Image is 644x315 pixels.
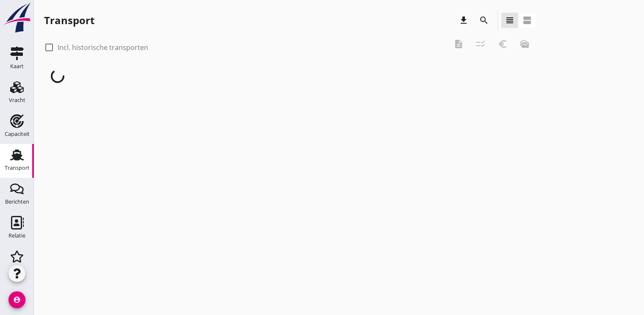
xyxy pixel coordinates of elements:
[8,233,25,238] div: Relatie
[44,14,94,27] div: Transport
[459,15,469,25] i: download
[505,15,515,25] i: view_headline
[9,97,25,103] div: Vracht
[5,131,30,137] div: Capaciteit
[8,291,25,308] i: account_circle
[58,43,148,52] label: Incl. historische transporten
[5,199,29,204] div: Berichten
[10,64,24,69] div: Kaart
[479,15,489,25] i: search
[522,15,532,25] i: view_agenda
[5,165,30,171] div: Transport
[2,2,32,33] img: logo-small.a267ee39.svg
